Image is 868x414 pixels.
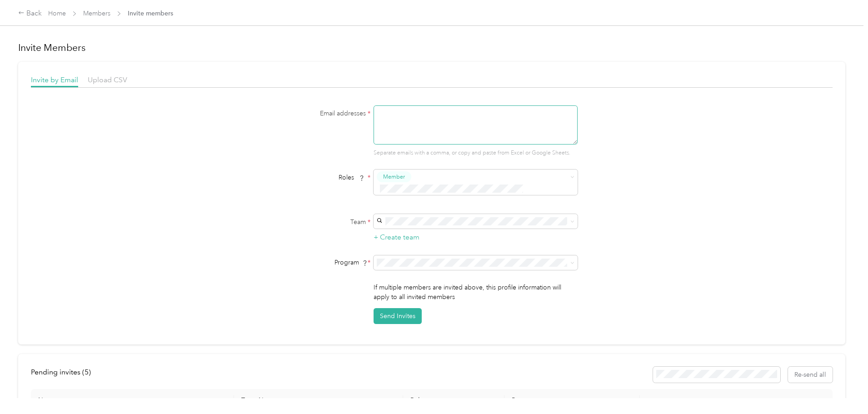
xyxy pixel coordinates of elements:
[31,75,78,84] span: Invite by Email
[374,283,578,302] p: If multiple members are invited above, this profile information will apply to all invited members
[128,9,173,18] span: Invite members
[257,217,370,227] label: Team
[31,389,234,412] th: Name
[18,41,845,54] h1: Invite Members
[403,389,504,412] th: Roles
[653,367,833,383] div: Resend all invitations
[31,368,91,376] span: Pending invites
[234,389,403,412] th: Team Name
[88,75,127,84] span: Upload CSV
[31,367,833,383] div: info-bar
[257,109,370,118] label: Email addresses
[817,363,868,414] iframe: Everlance-gr Chat Button Frame
[82,368,91,376] span: ( 5 )
[83,10,110,17] a: Members
[383,173,405,181] span: Member
[504,389,640,412] th: Program
[377,171,411,183] button: Member
[48,10,66,17] a: Home
[31,367,97,383] div: left-menu
[374,149,578,157] p: Separate emails with a comma, or copy and paste from Excel or Google Sheets.
[374,232,419,243] button: + Create team
[374,308,422,324] button: Send Invites
[18,8,42,19] div: Back
[788,367,833,383] button: Re-send all
[335,170,368,185] span: Roles
[257,258,370,267] div: Program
